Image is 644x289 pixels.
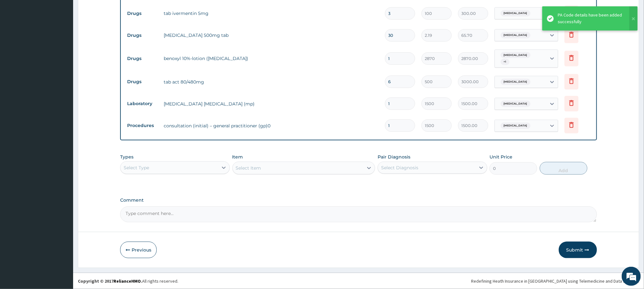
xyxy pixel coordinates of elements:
span: [MEDICAL_DATA] [501,123,531,129]
td: Drugs [124,76,161,88]
a: RelianceHMO [113,278,141,284]
span: [MEDICAL_DATA] [501,10,531,17]
td: Procedures [124,120,161,131]
td: consultation (initial) – general practitioner (gp)0 [161,119,381,132]
label: Pair Diagnosis [378,154,410,160]
div: Select Diagnosis [381,165,418,171]
div: Redefining Heath Insurance in [GEOGRAPHIC_DATA] using Telemedicine and Data Science! [471,278,639,284]
td: Drugs [124,8,161,19]
textarea: Type your message and hit 'Enter' [3,173,121,196]
td: tab ivermentin 5mg [161,7,381,20]
button: Previous [120,242,157,258]
span: [MEDICAL_DATA] [501,101,531,107]
td: Drugs [124,53,161,64]
span: [MEDICAL_DATA] [501,32,531,38]
div: Minimize live chat window [104,3,120,18]
label: Item [232,154,243,160]
td: Laboratory [124,98,161,110]
div: PA Code details have been added successfully [558,12,623,25]
button: Add [540,162,587,175]
td: [MEDICAL_DATA] [MEDICAL_DATA] (mp) [161,97,381,110]
img: d_794563401_company_1708531726252_794563401 [12,32,26,48]
span: We're online! [37,80,88,144]
label: Types [120,154,134,160]
td: tab act 80/480mg [161,76,381,88]
label: Unit Price [490,154,512,160]
td: benoxyl 10%-lotion ([MEDICAL_DATA]) [161,52,381,65]
strong: Copyright © 2017 . [78,278,142,284]
div: Select Type [124,165,149,171]
button: Submit [559,242,597,258]
span: [MEDICAL_DATA] [501,52,531,58]
footer: All rights reserved. [73,273,644,289]
span: + 1 [501,59,510,65]
span: [MEDICAL_DATA] [501,79,531,85]
td: Drugs [124,30,161,41]
label: Comment [120,198,597,203]
div: Chat with us now [33,36,107,44]
td: [MEDICAL_DATA] 500mg tab [161,29,381,42]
